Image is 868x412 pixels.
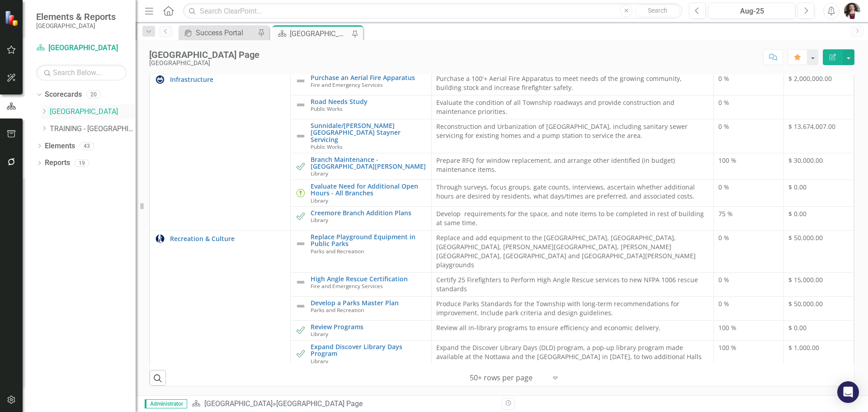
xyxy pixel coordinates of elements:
td: Double-Click to Edit Right Click for Context Menu [291,320,431,340]
a: Recreation & Culture [170,235,286,242]
span: Parks and Recreation [311,306,364,313]
td: Double-Click to Edit Right Click for Context Menu [291,95,431,119]
div: [GEOGRAPHIC_DATA] [149,60,259,66]
a: High Angle Rescue Certification [311,275,426,282]
p: Reconstruction and Urbanization of [GEOGRAPHIC_DATA], including sanitary sewer servicing for exis... [436,122,709,140]
td: Double-Click to Edit Right Click for Context Menu [291,153,431,180]
td: Double-Click to Edit [431,119,713,153]
p: Produce Parks Standards for the Township with long-term recommendations for improvement. Include ... [436,299,709,317]
td: Double-Click to Edit [431,230,713,272]
img: Not Defined [295,99,306,110]
div: 100 % [718,323,779,332]
img: Not Defined [295,238,306,249]
td: Double-Click to Edit [783,180,854,206]
img: Complete [295,211,306,222]
span: Library [311,216,328,223]
img: Not Defined [295,301,306,312]
td: Double-Click to Edit [783,206,854,230]
div: 75 % [718,209,779,218]
p: Purchase a 100'+ Aerial Fire Apparatus to meet needs of the growing community, building stock and... [436,74,709,92]
td: Double-Click to Edit [713,153,783,180]
p: Certify 25 Firefighters to Perform High Angle Rescue services to new NFPA 1006 rescue standards [436,275,709,294]
td: Double-Click to Edit [431,71,713,95]
button: Aug-25 [708,3,795,19]
td: Double-Click to Edit [713,206,783,230]
td: Double-Click to Edit Right Click for Context Menu [150,71,291,231]
a: Sunnidale/[PERSON_NAME][GEOGRAPHIC_DATA] Stayner Servicing [311,122,426,143]
td: Double-Click to Edit [713,296,783,320]
div: 100 % [718,156,779,165]
span: Fire and Emergency Services [311,282,383,289]
td: Double-Click to Edit [431,340,713,382]
span: Parks and Recreation [311,247,364,255]
td: Double-Click to Edit [431,206,713,230]
a: Branch Maintenance - [GEOGRAPHIC_DATA][PERSON_NAME] [311,156,426,170]
div: 0 % [718,98,779,107]
a: [GEOGRAPHIC_DATA] [50,107,136,117]
span: $ 15,000.00 [788,275,823,284]
img: Recreation & Culture [155,233,165,244]
a: Review Programs [311,323,426,330]
a: Success Portal [181,27,255,38]
a: Creemore Branch Addition Plans [311,209,426,216]
img: Proceeding as Anticipated [295,188,306,199]
td: Double-Click to Edit [783,320,854,340]
div: 100 % [718,343,779,352]
span: Library [311,170,328,177]
span: $ 30,000.00 [788,156,823,165]
td: Double-Click to Edit Right Click for Context Menu [291,340,431,382]
td: Double-Click to Edit Right Click for Context Menu [291,206,431,230]
span: $ 2,000,000.00 [788,74,832,83]
span: $ 50,000.00 [788,299,823,308]
div: Aug-25 [712,6,792,17]
span: $ 0.00 [788,183,807,191]
div: 0 % [718,183,779,192]
span: Administrator [145,399,187,408]
a: TRAINING - [GEOGRAPHIC_DATA] [50,124,136,134]
td: Double-Click to Edit [783,119,854,153]
td: Double-Click to Edit Right Click for Context Menu [291,180,431,206]
td: Double-Click to Edit Right Click for Context Menu [291,71,431,95]
img: Infrastructure [155,74,165,85]
img: Not Defined [295,131,306,142]
a: Reports [45,158,70,168]
button: Drew Hale [844,3,860,19]
td: Double-Click to Edit [431,153,713,180]
div: 20 [86,91,101,99]
td: Double-Click to Edit [431,320,713,340]
td: Double-Click to Edit [713,95,783,119]
td: Double-Click to Edit [713,180,783,206]
td: Double-Click to Edit [713,119,783,153]
img: Not Defined [295,76,306,86]
td: Double-Click to Edit [431,180,713,206]
a: Infrastructure [170,76,286,83]
td: Double-Click to Edit Right Click for Context Menu [291,272,431,296]
td: Double-Click to Edit [431,95,713,119]
div: 0 % [718,275,779,284]
span: Public Works [311,143,343,150]
input: Search Below... [36,65,127,81]
td: Double-Click to Edit [713,71,783,95]
td: Double-Click to Edit [713,340,783,382]
a: Replace Playground Equipment in Public Parks [311,233,426,247]
img: Not Defined [295,277,306,288]
td: Double-Click to Edit Right Click for Context Menu [291,119,431,153]
div: 19 [75,159,89,167]
span: Library [311,357,328,365]
small: [GEOGRAPHIC_DATA] [36,22,116,29]
a: Purchase an Aerial Fire Apparatus [311,74,426,81]
span: Public Works [311,105,343,112]
img: Complete [295,325,306,336]
td: Double-Click to Edit [431,296,713,320]
p: Through surveys, focus groups, gate counts, interviews, ascertain whether additional hours are de... [436,183,709,201]
a: Scorecards [45,90,82,100]
img: Complete [295,161,306,172]
a: Develop a Parks Master Plan [311,299,426,306]
div: » [192,399,495,409]
td: Double-Click to Edit Right Click for Context Menu [291,296,431,320]
td: Double-Click to Edit [783,153,854,180]
span: Fire and Emergency Services [311,81,383,88]
p: Review all in-library programs to ensure efficiency and economic delivery. [436,323,709,332]
span: $ 13,674,007.00 [788,122,835,131]
div: 0 % [718,74,779,83]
